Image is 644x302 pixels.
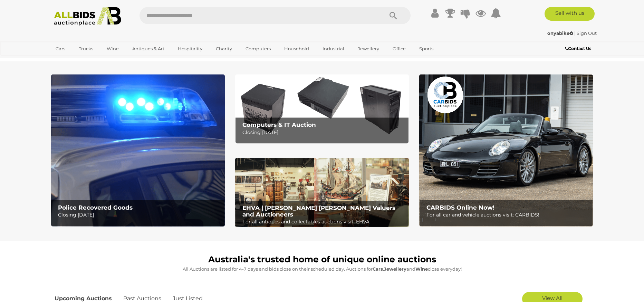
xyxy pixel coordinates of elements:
b: Contact Us [565,46,591,51]
b: EHVA | [PERSON_NAME] [PERSON_NAME] Valuers and Auctioneers [242,204,395,218]
p: Closing [DATE] [58,211,221,219]
span: | [574,30,576,36]
b: Computers & IT Auction [242,121,316,128]
strong: Cars [373,266,383,272]
strong: Wine [415,266,428,272]
a: Household [280,43,314,54]
img: Computers & IT Auction [235,74,409,144]
a: Charity [211,43,237,54]
a: onyabike [547,30,574,36]
p: For all antiques and collectables auctions visit: EHVA [242,218,405,226]
a: Sell with us [545,7,595,21]
a: Office [388,43,410,54]
a: Police Recovered Goods Police Recovered Goods Closing [DATE] [51,74,225,226]
span: View All [542,295,563,301]
p: All Auctions are listed for 4-7 days and bids close on their scheduled day. Auctions for , and cl... [55,265,590,273]
a: Sports [415,43,438,54]
img: Police Recovered Goods [51,74,225,226]
a: Computers [241,43,275,54]
a: CARBIDS Online Now! CARBIDS Online Now! For all car and vehicle auctions visit: CARBIDS! [419,74,593,226]
a: Antiques & Art [128,43,169,54]
a: Hospitality [173,43,207,54]
a: Trucks [74,43,98,54]
img: EHVA | Evans Hastings Valuers and Auctioneers [235,158,409,228]
a: Wine [102,43,123,54]
button: Search [376,7,411,24]
strong: Jewellery [384,266,406,272]
b: Police Recovered Goods [58,204,133,211]
strong: onyabike [547,30,573,36]
img: CARBIDS Online Now! [419,74,593,226]
a: EHVA | Evans Hastings Valuers and Auctioneers EHVA | [PERSON_NAME] [PERSON_NAME] Valuers and Auct... [235,158,409,228]
a: [GEOGRAPHIC_DATA] [51,54,109,66]
a: Jewellery [353,43,384,54]
a: Sign Out [577,30,597,36]
a: Industrial [318,43,349,54]
p: Closing [DATE] [242,128,405,137]
p: For all car and vehicle auctions visit: CARBIDS! [426,211,589,219]
a: Computers & IT Auction Computers & IT Auction Closing [DATE] [235,74,409,144]
a: Contact Us [565,45,593,52]
a: Cars [51,43,70,54]
img: Allbids.com.au [50,7,125,26]
h1: Australia's trusted home of unique online auctions [55,255,590,264]
b: CARBIDS Online Now! [426,204,494,211]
